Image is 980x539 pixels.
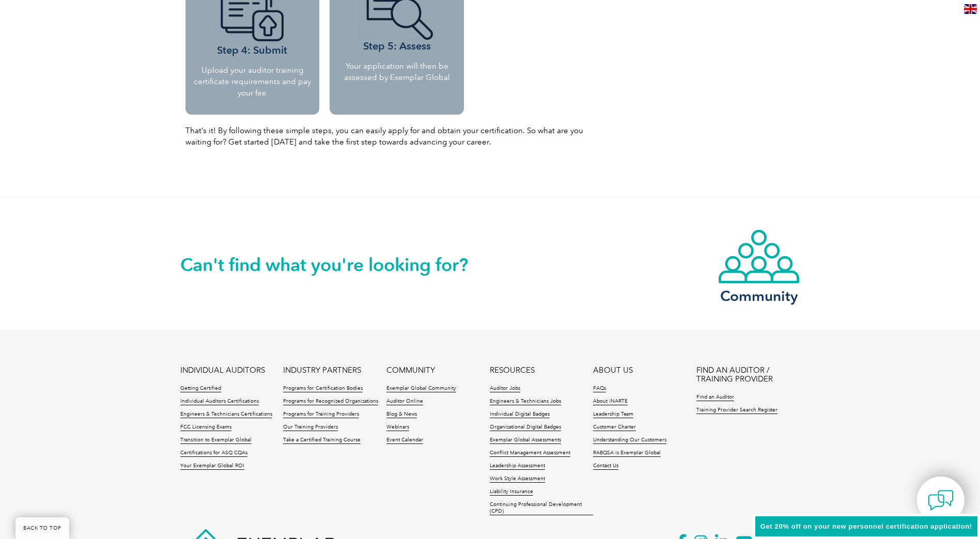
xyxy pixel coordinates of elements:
[180,424,231,431] a: FCC Licensing Exams
[593,385,606,392] a: FAQs
[490,501,593,515] a: Continuing Professional Development (CPD)
[490,463,545,470] a: Leadership Assessment
[490,437,561,444] a: Exemplar Global Assessments
[718,229,800,284] img: icon-community.webp
[386,398,423,405] a: Auditor Online
[283,366,361,375] a: INDUSTRY PARTNERS
[386,385,456,392] a: Exemplar Global Community
[283,424,338,431] a: Our Training Providers
[593,411,633,418] a: Leadership Team
[386,366,435,375] a: COMMUNITY
[490,411,550,418] a: Individual Digital Badges
[490,398,561,405] a: Engineers & Technicians Jobs
[193,65,312,99] p: Upload your auditor training certificate requirements and pay your fee
[180,398,259,405] a: Individual Auditors Certifications
[333,60,460,83] p: Your application will then be assessed by Exemplar Global
[490,488,533,496] a: Liability Insurance
[180,437,252,444] a: Transition to Exemplar Global
[696,366,800,384] a: FIND AN AUDITOR / TRAINING PROVIDER
[490,424,561,431] a: Organizational Digital Badges
[180,385,221,392] a: Getting Certified
[593,398,628,405] a: About iNARTE
[180,463,244,470] a: Your Exemplar Global ROI
[696,394,734,401] a: Find an Auditor
[283,385,363,392] a: Programs for Certification Bodies
[386,437,423,444] a: Event Calendar
[593,450,661,457] a: RABQSA is Exemplar Global
[386,411,417,418] a: Blog & News
[490,385,520,392] a: Auditor Jobs
[283,398,378,405] a: Programs for Recognized Organizations
[964,4,977,14] img: en
[490,450,570,457] a: Conflict Management Assessment
[760,522,972,530] span: Get 20% off on your new personnel certification application!
[718,229,800,303] a: Community
[185,125,609,148] p: That’s it! By following these simple steps, you can easily apply for and obtain your certificatio...
[593,437,666,444] a: Understanding Our Customers
[593,463,618,470] a: Contact Us
[180,366,265,375] a: INDIVIDUAL AUDITORS
[696,407,777,414] a: Training Provider Search Register
[180,411,272,418] a: Engineers & Technicians Certifications
[718,290,800,303] h3: Community
[490,366,535,375] a: RESOURCES
[283,437,361,444] a: Take a Certified Training Course
[283,411,359,418] a: Programs for Training Providers
[180,450,247,457] a: Certifications for ASQ CQAs
[593,366,633,375] a: ABOUT US
[593,424,636,431] a: Customer Charter
[15,517,69,539] a: BACK TO TOP
[386,424,409,431] a: Webinars
[180,257,490,273] h2: Can't find what you're looking for?
[490,475,545,483] a: Work Style Assessment
[928,487,954,513] img: contact-chat.png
